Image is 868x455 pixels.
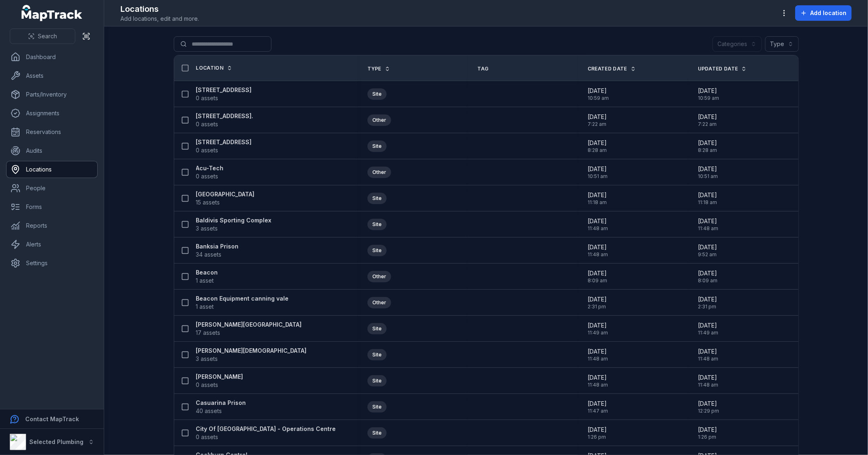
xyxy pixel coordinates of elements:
[7,255,97,271] a: Settings
[196,268,218,277] strong: Beacon
[698,87,719,95] span: [DATE]
[196,224,218,233] span: 3 assets
[196,425,336,441] a: City Of [GEOGRAPHIC_DATA] - Operations Centre0 assets
[367,297,391,308] div: Other
[698,374,718,388] time: 1/14/2025, 11:48:43 AM
[588,95,609,101] span: 10:59 am
[588,330,608,336] span: 11:49 am
[196,295,289,311] a: Beacon Equipment canning vale1 asset
[698,173,718,180] span: 10:51 am
[698,330,718,336] span: 11:49 am
[196,94,219,102] span: 0 assets
[588,191,607,199] span: [DATE]
[367,193,387,204] div: Site
[588,243,608,251] span: [DATE]
[698,303,717,310] span: 2:31 pm
[698,191,717,206] time: 5/8/2025, 11:18:57 AM
[367,66,381,72] span: Type
[196,112,254,128] a: [STREET_ADDRESS].0 assets
[810,9,846,17] span: Add location
[196,164,224,180] a: Acu-Tech0 assets
[698,113,717,121] span: [DATE]
[196,407,222,415] span: 40 assets
[196,65,223,71] span: Location
[367,271,391,282] div: Other
[698,121,717,127] span: 7:22 am
[588,165,608,173] span: [DATE]
[10,29,75,44] button: Search
[698,243,717,258] time: 5/13/2025, 9:52:15 AM
[698,347,718,362] time: 1/14/2025, 11:48:54 AM
[698,217,718,232] time: 1/14/2025, 11:48:37 AM
[588,173,608,180] span: 10:51 am
[196,164,224,172] strong: Acu-Tech
[698,434,717,440] span: 1:26 pm
[588,87,609,101] time: 8/26/2025, 10:59:30 AM
[196,425,336,433] strong: City Of [GEOGRAPHIC_DATA] - Operations Centre
[588,434,607,440] span: 1:26 pm
[698,225,718,232] span: 11:48 am
[588,165,608,180] time: 8/1/2025, 10:51:36 AM
[196,198,220,207] span: 15 assets
[588,321,608,336] time: 1/14/2025, 11:49:14 AM
[588,374,608,382] span: [DATE]
[588,243,608,258] time: 1/14/2025, 11:48:21 AM
[698,147,717,154] span: 8:28 am
[196,347,307,363] a: [PERSON_NAME][DEMOGRAPHIC_DATA]3 assets
[698,347,718,356] span: [DATE]
[367,219,387,230] div: Site
[196,268,218,285] a: Beacon1 asset
[588,147,607,154] span: 8:28 am
[698,295,717,303] span: [DATE]
[7,86,97,103] a: Parts/Inventory
[196,190,255,207] a: [GEOGRAPHIC_DATA]15 assets
[588,321,608,330] span: [DATE]
[698,66,747,72] a: Updated Date
[196,242,239,259] a: Banksia Prison34 assets
[196,433,219,441] span: 0 assets
[196,355,218,363] span: 3 assets
[38,32,57,40] span: Search
[367,375,387,387] div: Site
[588,269,607,284] time: 8/4/2025, 8:09:30 AM
[196,86,252,94] strong: [STREET_ADDRESS]
[588,303,607,310] span: 2:31 pm
[698,321,718,336] time: 1/14/2025, 11:49:14 AM
[196,120,219,128] span: 0 assets
[367,66,390,72] a: Type
[588,87,609,95] span: [DATE]
[7,236,97,253] a: Alerts
[588,426,607,440] time: 8/19/2025, 1:26:42 PM
[22,5,83,21] a: MapTrack
[477,66,488,72] span: Tag
[698,191,717,199] span: [DATE]
[698,277,717,284] span: 8:09 am
[698,426,717,434] span: [DATE]
[588,113,607,127] time: 8/5/2025, 7:22:38 AM
[588,191,607,206] time: 5/8/2025, 11:18:57 AM
[196,373,243,381] strong: [PERSON_NAME]
[196,321,302,337] a: [PERSON_NAME][GEOGRAPHIC_DATA]17 assets
[7,180,97,196] a: People
[196,138,252,146] strong: [STREET_ADDRESS]
[588,426,607,434] span: [DATE]
[367,141,387,152] div: Site
[367,349,387,360] div: Site
[196,172,219,180] span: 0 assets
[698,382,718,388] span: 11:48 am
[588,139,607,147] span: [DATE]
[196,321,302,329] strong: [PERSON_NAME][GEOGRAPHIC_DATA]
[698,87,719,101] time: 8/26/2025, 10:59:30 AM
[588,251,608,258] span: 11:48 am
[588,269,607,277] span: [DATE]
[588,199,607,206] span: 11:18 am
[196,242,239,251] strong: Banksia Prison
[7,218,97,234] a: Reports
[367,427,387,439] div: Site
[698,139,717,154] time: 8/25/2025, 8:28:21 AM
[588,408,608,414] span: 11:47 am
[7,161,97,178] a: Locations
[698,165,718,173] span: [DATE]
[7,49,97,65] a: Dashboard
[698,400,719,414] time: 7/1/2025, 12:29:40 PM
